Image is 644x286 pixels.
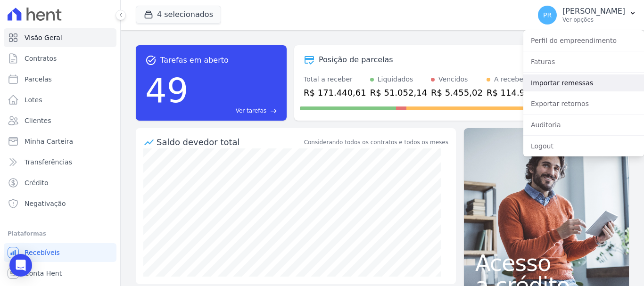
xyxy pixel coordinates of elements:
[562,7,625,16] p: [PERSON_NAME]
[304,138,448,147] div: Considerando todos os contratos e todos os meses
[370,86,427,99] div: R$ 51.052,14
[4,194,116,213] a: Negativação
[9,254,32,277] div: Open Intercom Messenger
[4,28,116,47] a: Visão Geral
[25,74,52,84] span: Parcelas
[25,269,62,278] span: Conta Hent
[523,116,644,133] a: Auditoria
[4,111,116,130] a: Clientes
[270,107,277,114] span: east
[136,6,221,24] button: 4 selecionados
[25,157,72,167] span: Transferências
[4,70,116,89] a: Parcelas
[530,2,644,28] button: PR [PERSON_NAME] Ver opções
[304,86,366,99] div: R$ 171.440,61
[8,228,113,239] div: Plataformas
[4,173,116,192] a: Crédito
[562,16,625,24] p: Ver opções
[523,95,644,112] a: Exportar retornos
[192,106,277,115] a: Ver tarefas east
[25,116,51,125] span: Clientes
[304,74,366,84] div: Total a receber
[25,248,60,257] span: Recebíveis
[523,138,644,155] a: Logout
[145,66,189,115] div: 49
[487,86,549,99] div: R$ 114.933,45
[438,74,468,84] div: Vencidos
[25,95,42,105] span: Lotes
[378,74,413,84] div: Liquidados
[157,136,302,148] div: Saldo devedor total
[523,53,644,70] a: Faturas
[4,264,116,283] a: Conta Hent
[4,153,116,172] a: Transferências
[25,54,57,63] span: Contratos
[145,55,157,66] span: task_alt
[523,32,644,49] a: Perfil do empreendimento
[494,74,526,84] div: A receber
[25,33,62,42] span: Visão Geral
[25,178,49,188] span: Crédito
[4,90,116,109] a: Lotes
[25,137,73,146] span: Minha Carteira
[475,252,618,274] span: Acesso
[160,55,229,66] span: Tarefas em aberto
[319,54,393,65] div: Posição de parcelas
[25,199,66,208] span: Negativação
[4,243,116,262] a: Recebíveis
[236,106,266,115] span: Ver tarefas
[4,49,116,68] a: Contratos
[543,12,552,18] span: PR
[523,74,644,91] a: Importar remessas
[431,86,483,99] div: R$ 5.455,02
[4,132,116,151] a: Minha Carteira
